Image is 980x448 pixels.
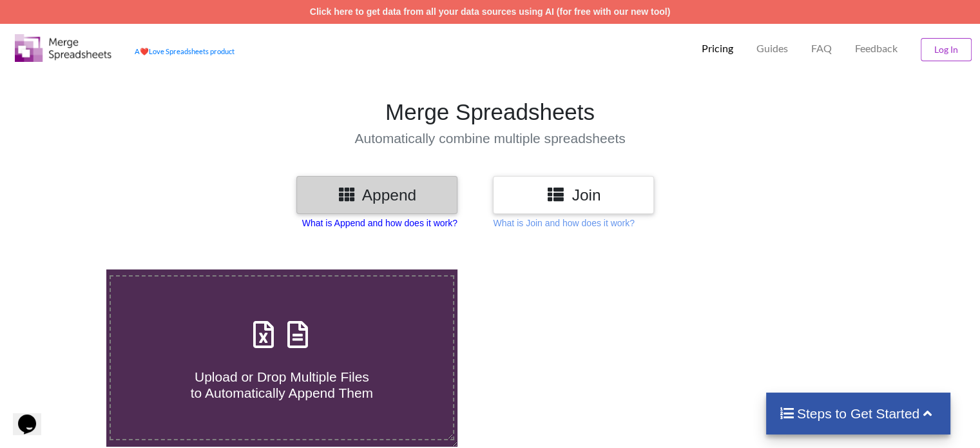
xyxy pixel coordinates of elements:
iframe: chat widget [13,396,54,435]
img: Logo.png [15,34,111,62]
p: FAQ [811,42,832,55]
p: What is Join and how does it work? [493,217,634,229]
h3: Append [306,186,448,204]
span: heart [140,47,149,55]
p: What is Append and how does it work? [302,217,457,229]
h4: Steps to Get Started [779,405,938,422]
p: Guides [756,42,788,55]
a: AheartLove Spreadsheets product [135,47,235,55]
span: Upload or Drop Multiple Files to Automatically Append Them [191,369,373,400]
h3: Join [503,186,644,204]
a: Click here to get data from all your data sources using AI (for free with our new tool) [310,6,671,17]
button: Log In [921,38,972,61]
span: Feedback [855,43,898,54]
p: Pricing [702,42,733,55]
